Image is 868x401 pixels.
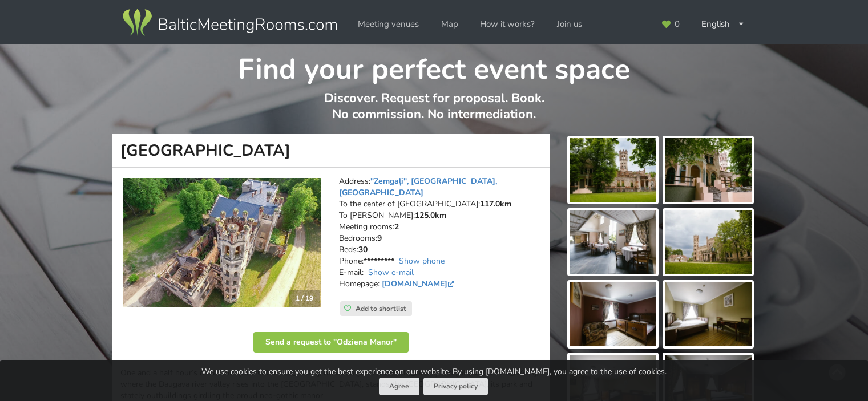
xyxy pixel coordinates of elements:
[415,210,446,221] strong: 125.0km
[112,134,550,168] h1: [GEOGRAPHIC_DATA]
[289,290,320,307] div: 1 / 19
[377,233,382,244] strong: 9
[350,13,427,35] a: Meeting venues
[379,378,419,395] button: Agree
[339,176,497,198] a: "Zemgaļi", [GEOGRAPHIC_DATA], [GEOGRAPHIC_DATA]
[570,210,656,274] img: Odziena Manor | Aizkraukle Municipality | Event place - gallery picture
[399,256,445,266] a: Show phone
[549,13,590,35] a: Join us
[253,332,409,353] button: Send a request to "Odziena Manor"
[675,20,680,29] span: 0
[480,199,511,209] strong: 117.0km
[112,44,756,88] h1: Find your perfect event space
[665,282,752,346] img: Odziena Manor | Aizkraukle Municipality | Event place - gallery picture
[123,178,321,307] img: Castle, manor | Aizkraukle Municipality | Odziena Manor
[120,7,339,39] img: Baltic Meeting Rooms
[570,138,656,202] img: Odziena Manor | Aizkraukle Municipality | Event place - gallery picture
[123,178,321,307] a: Castle, manor | Aizkraukle Municipality | Odziena Manor 1 / 19
[382,278,457,289] a: [DOMAIN_NAME]
[356,304,406,313] span: Add to shortlist
[394,221,399,232] strong: 2
[665,138,752,202] img: Odziena Manor | Aizkraukle Municipality | Event place - gallery picture
[112,90,756,134] p: Discover. Request for proposal. Book. No commission. No intermediation.
[472,13,543,35] a: How it works?
[665,210,752,274] img: Odziena Manor | Aizkraukle Municipality | Event place - gallery picture
[339,176,542,301] address: Address: To the center of [GEOGRAPHIC_DATA]: To [PERSON_NAME]: Meeting rooms: Bedrooms: Beds: Pho...
[423,378,488,395] a: Privacy policy
[368,267,414,278] a: Show e-mail
[570,282,656,346] img: Odziena Manor | Aizkraukle Municipality | Event place - gallery picture
[693,13,753,35] div: English
[358,244,368,255] strong: 30
[433,13,466,35] a: Map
